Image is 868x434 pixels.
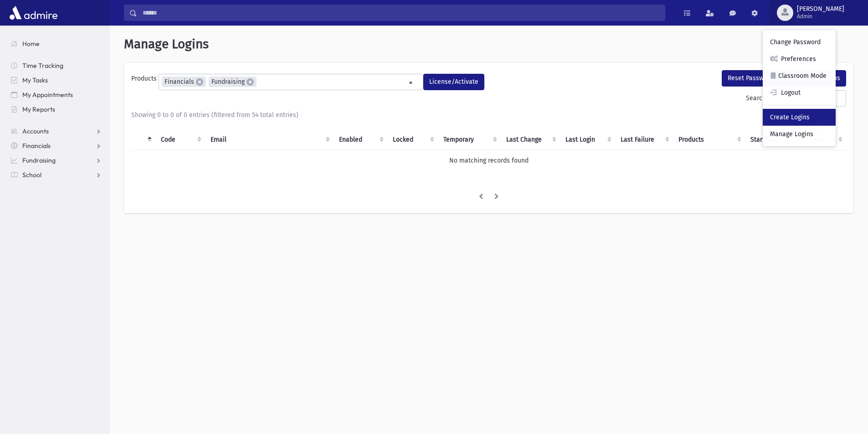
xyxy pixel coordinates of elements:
th: Temporary : activate to sort column ascending [438,120,501,150]
span: My Appointments [22,91,73,99]
th: Last Failure : activate to sort column ascending [615,120,673,150]
span: My Tasks [22,76,48,84]
th: Start Date : activate to sort column ascending [745,120,805,150]
span: Remove all items [409,77,413,88]
a: My Appointments [4,87,109,102]
a: Change Password [763,34,836,51]
div: Showing 0 to 0 of 0 entries (filtered from 54 total entries) [131,110,846,120]
span: Accounts [22,127,49,135]
span: × [247,78,254,86]
a: Manage Logins [763,126,836,143]
input: Search [137,5,665,21]
span: School [22,171,41,179]
span: My Reports [22,105,55,113]
a: Accounts [4,124,109,138]
a: Financials [4,138,109,153]
th: Last Login : activate to sort column ascending [560,120,615,150]
a: School [4,168,109,182]
label: Search: [746,90,846,107]
span: Admin [797,13,844,20]
a: Time Tracking [4,58,109,73]
li: Fundraising [209,77,257,87]
li: Financials [162,77,206,87]
a: Fundraising [4,153,109,168]
a: Preferences [763,51,836,67]
a: Logout [763,84,836,101]
th: Products : activate to sort column ascending [673,120,745,150]
a: Home [4,36,109,51]
span: Fundraising [22,156,56,164]
a: Classroom Mode [763,67,836,84]
h1: Manage Logins [124,36,853,52]
a: My Tasks [4,73,109,87]
th: Enabled : activate to sort column ascending [334,120,387,150]
th: Code : activate to sort column ascending [155,120,205,150]
a: Create Logins [763,109,836,126]
img: AdmirePro [7,4,60,22]
span: [PERSON_NAME] [797,5,844,13]
a: My Reports [4,102,109,117]
th: Locked : activate to sort column ascending [387,120,437,150]
button: License/Activate [423,74,484,90]
span: Financials [22,142,51,150]
span: × [196,78,203,86]
span: Home [22,40,40,48]
th: Email : activate to sort column ascending [205,120,334,150]
td: No matching records found [131,150,846,171]
label: Products [131,74,159,87]
span: Time Tracking [22,61,63,70]
button: Reset Passwords [722,70,782,87]
th: : activate to sort column descending [131,120,155,150]
th: Last Change : activate to sort column ascending [501,120,560,150]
